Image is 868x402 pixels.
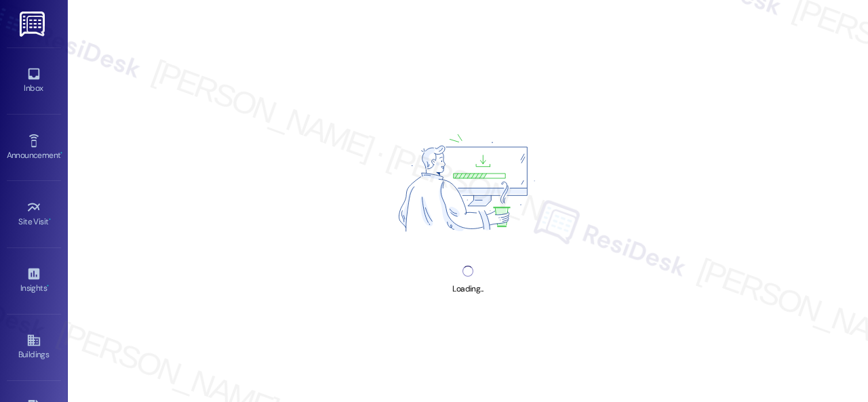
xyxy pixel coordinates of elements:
div: Loading... [452,282,483,296]
span: • [60,148,62,158]
a: Site Visit • [7,196,61,233]
a: Insights • [7,262,61,299]
span: • [49,215,51,224]
a: Buildings [7,329,61,365]
span: • [47,281,49,291]
img: ResiDesk Logo [20,12,47,37]
a: Inbox [7,62,61,99]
